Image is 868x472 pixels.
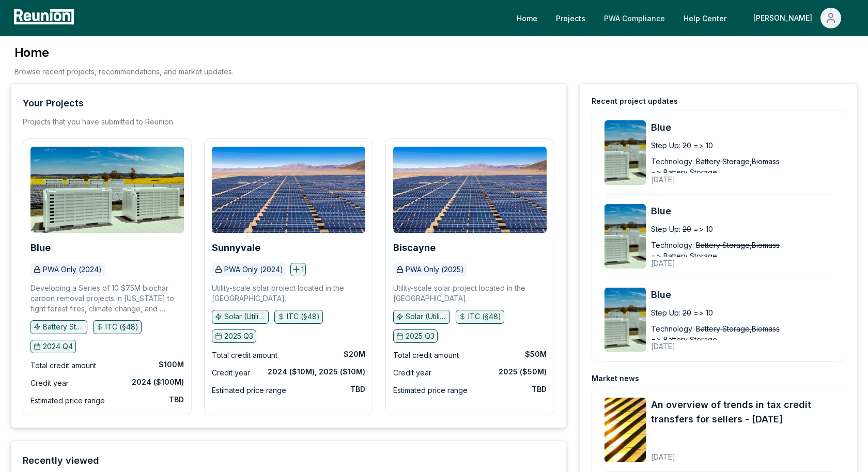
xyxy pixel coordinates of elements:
p: ITC (§48) [105,322,138,332]
a: PWA Compliance [596,8,673,28]
button: 2025 Q3 [393,329,438,343]
div: Total credit amount [393,349,459,361]
div: Step Up: [651,140,680,151]
p: Utility-scale solar project located in the [GEOGRAPHIC_DATA]. [393,283,547,304]
div: 2024 ($10M), 2025 ($10M) [268,367,365,377]
p: Utility-scale solar project located in the [GEOGRAPHIC_DATA]. [212,283,365,304]
span: => 10 [693,140,713,151]
div: [DATE] [651,444,832,462]
img: Blue [605,288,646,352]
b: Blue [30,242,51,253]
img: Blue [605,204,646,269]
p: 2024 Q4 [43,341,73,352]
p: Solar (Utility) [406,311,447,322]
nav: Main [508,8,858,28]
p: ITC (§48) [468,311,501,322]
div: Step Up: [651,307,680,318]
div: Step Up: [651,224,680,234]
div: Technology: [651,156,694,167]
span: 20 [683,224,691,234]
a: Projects [548,8,594,28]
button: [PERSON_NAME] [745,8,849,28]
div: Technology: [651,323,694,334]
a: Biscayne [393,243,436,253]
div: [DATE] [651,250,819,269]
button: 2025 Q3 [212,329,256,343]
span: Battery Storage,Biomass [696,323,780,334]
p: ITC (§48) [287,311,320,322]
div: Recent project updates [592,96,678,106]
div: $100M [159,359,184,370]
a: Blue [651,120,832,135]
div: Recently viewed [23,453,99,468]
h3: Home [14,44,234,61]
a: An overview of trends in tax credit transfers for sellers - [DATE] [651,398,832,427]
p: 2025 Q3 [406,331,435,341]
img: Sunnyvale [212,147,365,233]
a: Sunnyvale [212,243,260,253]
div: 2024 ($100M) [132,377,184,387]
a: Help Center [675,8,735,28]
button: Solar (Utility) [393,310,450,323]
a: Blue [651,288,832,302]
p: PWA Only (2025) [406,264,464,275]
img: Blue [30,147,184,233]
div: [PERSON_NAME] [753,8,816,28]
button: 1 [290,263,306,276]
p: Solar (Utility) [224,311,266,322]
p: PWA Only (2024) [43,264,102,275]
span: 20 [683,140,691,151]
div: 2025 ($50M) [499,367,547,377]
img: Blue [605,120,646,185]
div: Total credit amount [30,359,96,372]
div: Estimated price range [30,395,105,407]
div: TBD [532,384,547,395]
b: Biscayne [393,242,436,253]
img: An overview of trends in tax credit transfers for sellers - September 2025 [605,398,646,462]
img: Biscayne [393,147,547,233]
b: Sunnyvale [212,242,260,253]
div: Credit year [30,377,69,389]
div: [DATE] [651,167,819,185]
span: Battery Storage,Biomass [696,240,780,250]
div: Credit year [212,367,250,379]
span: => 10 [693,224,713,234]
a: Blue [651,204,832,218]
div: Credit year [393,367,431,379]
div: $50M [525,349,547,359]
div: $20M [344,349,365,359]
div: Technology: [651,240,694,250]
div: Market news [592,373,639,384]
button: 2024 Q4 [30,340,76,353]
div: TBD [350,384,365,395]
div: Estimated price range [393,384,468,397]
div: Your Projects [23,96,84,111]
p: Browse recent projects, recommendations, and market updates. [14,66,234,77]
a: Blue [30,243,51,253]
p: 2025 Q3 [224,331,253,341]
p: Battery Storage [43,322,84,332]
span: Battery Storage,Biomass [696,156,780,167]
span: 20 [683,307,691,318]
div: TBD [169,395,184,405]
p: Projects that you have submitted to Reunion. [23,117,175,127]
div: [DATE] [651,334,819,352]
span: => 10 [693,307,713,318]
p: Developing a Series of 10 $75M biochar carbon removal projects in [US_STATE] to fight forest fire... [30,283,184,314]
button: Solar (Utility) [212,310,269,323]
a: Home [508,8,546,28]
button: Battery Storage [30,320,87,334]
div: Estimated price range [212,384,286,397]
p: PWA Only (2024) [224,264,283,275]
div: Total credit amount [212,349,277,361]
